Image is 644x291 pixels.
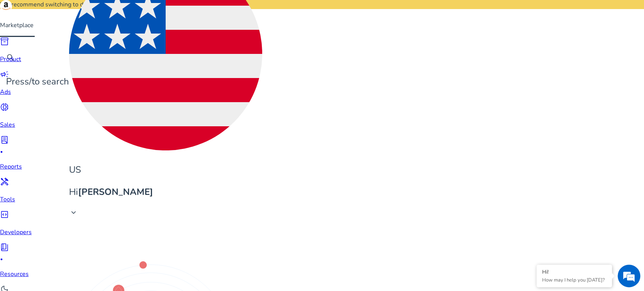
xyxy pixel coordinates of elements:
[78,186,153,198] b: [PERSON_NAME]
[69,163,262,176] p: US
[542,268,606,276] div: Hi!
[69,185,262,199] p: Hi
[6,75,69,88] p: Press to search
[542,277,606,283] p: How may I help you today?
[69,208,78,217] span: keyboard_arrow_down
